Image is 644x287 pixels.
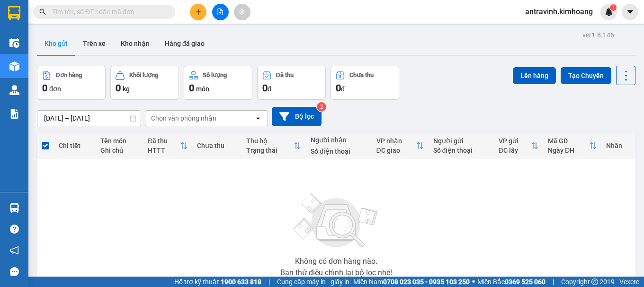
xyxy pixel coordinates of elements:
[203,72,227,78] div: Số lượng
[241,133,306,158] th: Toggle SortBy
[289,188,384,254] img: svg+xml;base64,PHN2ZyBjbGFzcz0ibGlzdC1wbHVnX19zdmciIHhtbG5zPSJodHRwOi8vd3d3LnczLm9yZy8yMDAwL3N2Zy...
[52,7,164,17] input: Tìm tên, số ĐT hoặc mã đơn
[591,278,598,285] span: copyright
[499,147,531,154] div: ĐC lấy
[148,137,180,145] div: Đã thu
[499,137,531,145] div: VP gửi
[56,72,82,78] div: Đơn hàng
[148,147,180,154] div: HTTT
[331,66,399,100] button: Chưa thu0đ
[217,9,224,15] span: file-add
[37,66,106,100] button: Đơn hàng0đơn
[268,85,271,93] span: đ
[622,4,638,20] button: caret-down
[9,38,19,48] img: warehouse-icon
[548,137,589,145] div: Mã GD
[376,147,416,154] div: ĐC giao
[611,4,615,11] span: 1
[518,6,600,17] span: antravinh.kimhoang
[477,277,546,287] span: Miền Bắc
[561,67,611,84] button: Tạo Chuyến
[9,109,19,119] img: solution-icon
[10,267,19,276] span: message
[239,9,245,15] span: aim
[9,61,19,71] img: warehouse-icon
[39,9,46,15] span: search
[9,85,19,95] img: warehouse-icon
[257,66,326,100] button: Đã thu0đ
[49,85,61,93] span: đơn
[143,133,192,158] th: Toggle SortBy
[116,82,121,94] span: 0
[353,277,470,287] span: Miền Nam
[276,72,294,78] div: Đã thu
[254,114,262,122] svg: open
[110,66,179,100] button: Khối lượng0kg
[9,203,19,213] img: warehouse-icon
[553,277,554,287] span: |
[37,32,75,55] button: Kho gửi
[221,278,261,286] strong: 1900 633 818
[184,66,252,100] button: Số lượng0món
[123,85,130,93] span: kg
[234,4,250,20] button: aim
[336,82,341,94] span: 0
[606,142,631,149] div: Nhãn
[195,9,202,15] span: plus
[505,278,546,286] strong: 0369 525 060
[268,277,270,287] span: |
[472,280,475,284] span: ⚪️
[383,278,470,286] strong: 0708 023 035 - 0935 103 250
[59,142,91,149] div: Chi tiết
[295,258,377,265] div: Không có đơn hàng nào.
[100,137,138,145] div: Tên món
[10,246,19,255] span: notification
[10,225,19,234] span: question-circle
[246,137,294,145] div: Thu hộ
[157,32,212,55] button: Hàng đã giao
[605,8,613,16] img: icon-new-feature
[582,30,614,40] div: ver 1.8.146
[272,107,322,126] button: Bộ lọc
[372,133,429,158] th: Toggle SortBy
[37,111,141,126] input: Select a date range.
[610,4,617,11] sup: 1
[262,82,268,94] span: 0
[212,4,229,20] button: file-add
[174,277,261,287] span: Hỗ trợ kỹ thuật:
[543,133,601,158] th: Toggle SortBy
[341,85,345,93] span: đ
[151,113,216,123] div: Chọn văn phòng nhận
[513,67,556,84] button: Lên hàng
[626,8,635,16] span: caret-down
[311,148,367,155] div: Số điện thoại
[190,4,206,20] button: plus
[433,147,489,154] div: Số điện thoại
[113,32,157,55] button: Kho nhận
[196,85,209,93] span: món
[129,72,158,78] div: Khối lượng
[376,137,416,145] div: VP nhận
[100,147,138,154] div: Ghi chú
[277,277,351,287] span: Cung cấp máy in - giấy in:
[189,82,194,94] span: 0
[75,32,113,55] button: Trên xe
[317,102,326,112] sup: 2
[433,137,489,145] div: Người gửi
[311,136,367,144] div: Người nhận
[197,142,237,149] div: Chưa thu
[246,147,294,154] div: Trạng thái
[349,72,374,78] div: Chưa thu
[494,133,543,158] th: Toggle SortBy
[8,6,20,20] img: logo-vxr
[280,269,392,277] div: Bạn thử điều chỉnh lại bộ lọc nhé!
[548,147,589,154] div: Ngày ĐH
[42,82,47,94] span: 0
